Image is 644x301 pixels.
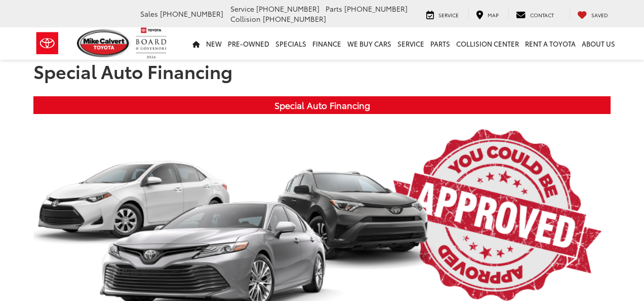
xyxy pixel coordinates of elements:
[33,61,611,81] h1: Special Auto Financing
[309,27,344,60] a: Finance
[230,14,261,24] span: Collision
[488,11,499,19] span: Map
[230,4,254,14] span: Service
[468,9,506,19] a: Map
[263,14,326,24] span: [PHONE_NUMBER]
[579,27,618,60] a: About Us
[203,27,225,60] a: New
[419,9,466,19] a: Service
[326,4,342,14] span: Parts
[522,27,579,60] a: Rent a Toyota
[140,9,158,19] span: Sales
[508,9,561,19] a: Contact
[33,96,611,114] div: Special Auto Financing
[256,4,319,14] span: [PHONE_NUMBER]
[344,27,394,60] a: WE BUY CARS
[530,11,554,19] span: Contact
[28,27,66,60] img: Toyota
[394,27,427,60] a: Service
[272,27,309,60] a: Specials
[438,11,459,19] span: Service
[344,4,408,14] span: [PHONE_NUMBER]
[427,27,453,60] a: Parts
[77,29,131,57] img: Mike Calvert Toyota
[189,27,203,60] a: Home
[225,27,272,60] a: Pre-Owned
[453,27,522,60] a: Collision Center
[160,9,223,19] span: [PHONE_NUMBER]
[591,11,608,19] span: Saved
[570,9,616,19] a: My Saved Vehicles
